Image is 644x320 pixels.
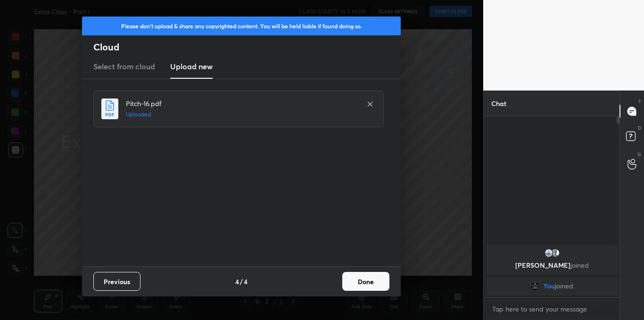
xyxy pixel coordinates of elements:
p: [PERSON_NAME] [492,262,612,269]
h2: Cloud [93,41,401,53]
button: Done [342,272,389,291]
div: grid [484,243,620,297]
span: joined [555,282,573,290]
h4: 4 [244,277,248,287]
h5: Uploaded [126,110,357,119]
p: T [638,98,641,105]
h4: Pitch-16.pdf [126,98,357,108]
h4: 4 [235,277,239,287]
p: G [637,151,641,158]
button: Previous [93,272,140,291]
img: e60519a4c4f740609fbc41148676dd3d.jpg [530,281,540,291]
p: D [638,124,641,131]
p: Chat [484,91,514,116]
h4: / [240,277,243,287]
div: Please don't upload & share any copyrighted content. You will be held liable if found doing so. [82,16,401,35]
img: 3 [544,248,553,258]
img: default.png [550,248,560,258]
h3: Upload new [170,61,213,72]
span: joined [570,261,588,270]
span: You [544,282,555,290]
